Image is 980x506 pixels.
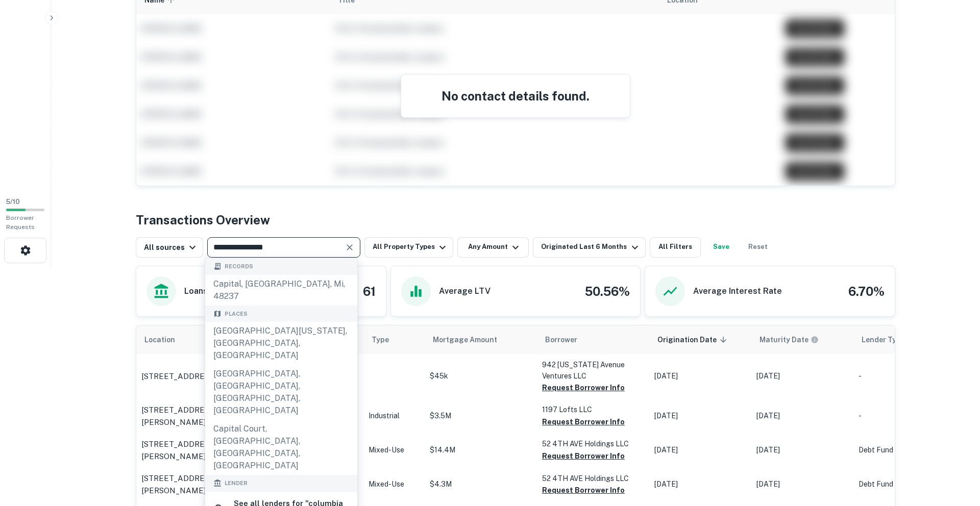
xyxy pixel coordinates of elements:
span: Origination Date [657,334,730,346]
button: All Filters [650,237,701,258]
p: 52 4TH AVE Holdings LLC [542,473,644,484]
h4: Transactions Overview [136,211,270,229]
p: [DATE] [654,371,746,382]
div: All sources [144,241,199,254]
span: Borrower Requests [6,214,35,231]
button: Request Borrower Info [542,416,625,428]
p: [DATE] [756,411,848,421]
span: Lender [225,479,248,488]
th: Type [363,325,425,354]
a: [STREET_ADDRESS][PERSON_NAME] [141,404,274,428]
p: Debt Fund [859,445,940,456]
p: Debt Fund [859,479,940,490]
p: - [859,411,940,421]
div: capital, [GEOGRAPHIC_DATA], mi, 48237 [205,275,357,306]
button: Request Borrower Info [542,382,625,394]
p: Mixed-Use [369,479,420,490]
span: Records [225,262,253,271]
div: Originated Last 6 Months [541,241,641,254]
a: [STREET_ADDRESS][US_STATE] [141,370,274,383]
p: Mixed-Use [369,445,420,456]
th: Borrower [537,325,649,354]
span: 5 / 10 [6,198,20,206]
h4: 50.56% [585,282,630,300]
div: Maturity dates displayed may be estimated. Please contact the lender for the most accurate maturi... [759,334,819,345]
h4: No contact details found. [413,87,618,105]
p: $14.4M [430,445,532,456]
button: Originated Last 6 Months [533,237,645,258]
span: Maturity dates displayed may be estimated. Please contact the lender for the most accurate maturi... [759,334,832,345]
span: Borrower [545,334,577,346]
p: [DATE] [654,479,746,490]
th: Location [136,325,279,354]
a: [STREET_ADDRESS][PERSON_NAME] [141,438,274,462]
div: Capital Court, [GEOGRAPHIC_DATA], [GEOGRAPHIC_DATA], [GEOGRAPHIC_DATA] [205,420,357,475]
button: Any Amount [457,237,529,258]
span: Places [225,310,248,318]
th: Origination Date [649,325,751,354]
p: 52 4TH AVE Holdings LLC [542,438,644,449]
button: Reset [742,237,774,258]
p: 1197 Lofts LLC [542,404,644,415]
h6: Average Interest Rate [693,285,782,297]
p: [DATE] [756,371,848,382]
button: All sources [136,237,203,258]
div: [GEOGRAPHIC_DATA][US_STATE], [GEOGRAPHIC_DATA], [GEOGRAPHIC_DATA] [205,322,357,365]
a: [STREET_ADDRESS][PERSON_NAME] [141,472,274,496]
p: [DATE] [654,411,746,421]
p: - [859,371,940,382]
span: Mortgage Amount [433,334,510,346]
p: $4.3M [430,479,532,490]
button: Request Borrower Info [542,484,625,496]
p: $45k [430,371,532,382]
h4: 6.70% [848,282,885,300]
button: Save your search to get updates of matches that match your search criteria. [705,237,738,258]
h6: Maturity Date [759,334,808,345]
h6: Average LTV [439,285,491,297]
p: $3.5M [430,411,532,421]
p: [DATE] [654,445,746,456]
span: Location [144,334,188,346]
p: 942 [US_STATE] Avenue Ventures LLC [542,359,644,382]
th: Lender Type [853,325,945,354]
h6: Loans Originated [184,285,252,297]
h4: 61 [363,282,376,300]
button: All Property Types [364,237,453,258]
p: [DATE] [756,479,848,490]
th: Maturity dates displayed may be estimated. Please contact the lender for the most accurate maturi... [751,325,853,354]
div: [GEOGRAPHIC_DATA], [GEOGRAPHIC_DATA], [GEOGRAPHIC_DATA], [GEOGRAPHIC_DATA] [205,365,357,420]
span: Type [372,334,389,346]
p: [STREET_ADDRESS][US_STATE] [141,370,259,383]
p: Industrial [369,411,420,421]
button: Clear [342,240,357,255]
p: [DATE] [756,445,848,456]
button: Request Borrower Info [542,450,625,462]
iframe: Chat Widget [929,424,980,473]
th: Mortgage Amount [425,325,537,354]
span: Lender Type [862,334,905,346]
